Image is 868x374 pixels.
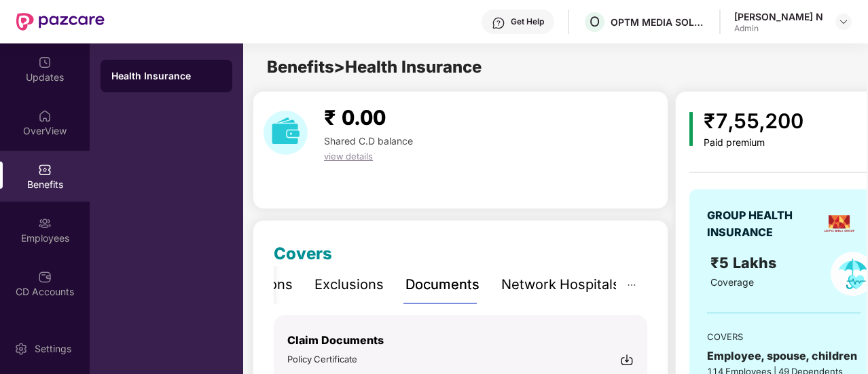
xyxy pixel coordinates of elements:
[267,57,482,77] span: Benefits > Health Insurance
[492,16,505,30] img: svg+xml;base64,PHN2ZyBpZD0iSGVscC0zMngzMiIgeG1sbnM9Imh0dHA6Ly93d3cudzMub3JnLzIwMDAvc3ZnIiB3aWR0aD...
[627,280,636,290] span: ellipsis
[16,13,105,31] img: New Pazcare Logo
[707,207,817,241] div: GROUP HEALTH INSURANCE
[501,274,620,295] div: Network Hospitals
[324,105,386,130] span: ₹ 0.00
[287,332,634,349] p: Claim Documents
[710,254,780,272] span: ₹5 Lakhs
[324,151,373,162] span: view details
[616,266,647,303] button: ellipsis
[38,217,52,230] img: svg+xml;base64,PHN2ZyBpZD0iRW1wbG95ZWVzIiB4bWxucz0iaHR0cDovL3d3dy53My5vcmcvMjAwMC9zdmciIHdpZHRoPS...
[611,16,706,29] div: OPTM MEDIA SOLUTIONS PRIVATE LIMITED
[405,274,480,295] div: Documents
[704,105,803,137] div: ₹7,55,200
[38,163,52,176] img: svg+xml;base64,PHN2ZyBpZD0iQmVuZWZpdHMiIHhtbG5zPSJodHRwOi8vd3d3LnczLm9yZy8yMDAwL3N2ZyIgd2lkdGg9Ij...
[620,353,634,367] img: svg+xml;base64,PHN2ZyBpZD0iRG93bmxvYWQtMjR4MjQiIHhtbG5zPSJodHRwOi8vd3d3LnczLm9yZy8yMDAwL3N2ZyIgd2...
[707,348,861,364] div: Employee, spouse, children
[710,276,754,288] span: Coverage
[274,244,332,263] span: Covers
[324,135,413,147] span: Shared C.D balance
[822,206,856,241] img: insurerLogo
[264,111,308,155] img: download
[38,109,52,123] img: svg+xml;base64,PHN2ZyBpZD0iSG9tZSIgeG1sbnM9Imh0dHA6Ly93d3cudzMub3JnLzIwMDAvc3ZnIiB3aWR0aD0iMjAiIG...
[734,23,823,34] div: Admin
[734,10,823,23] div: [PERSON_NAME] N
[590,14,600,30] span: O
[704,137,803,149] div: Paid premium
[38,270,52,284] img: svg+xml;base64,PHN2ZyBpZD0iQ0RfQWNjb3VudHMiIGRhdGEtbmFtZT0iQ0QgQWNjb3VudHMiIHhtbG5zPSJodHRwOi8vd3...
[38,56,52,69] img: svg+xml;base64,PHN2ZyBpZD0iVXBkYXRlZCIgeG1sbnM9Imh0dHA6Ly93d3cudzMub3JnLzIwMDAvc3ZnIiB3aWR0aD0iMj...
[689,112,693,146] img: icon
[287,354,357,364] span: Policy Certificate
[14,342,28,356] img: svg+xml;base64,PHN2ZyBpZD0iU2V0dGluZy0yMHgyMCIgeG1sbnM9Imh0dHA6Ly93d3cudzMub3JnLzIwMDAvc3ZnIiB3aW...
[838,16,849,27] img: svg+xml;base64,PHN2ZyBpZD0iRHJvcGRvd24tMzJ4MzIiIHhtbG5zPSJodHRwOi8vd3d3LnczLm9yZy8yMDAwL3N2ZyIgd2...
[511,16,544,27] div: Get Help
[31,342,75,356] div: Settings
[314,274,384,295] div: Exclusions
[111,69,221,83] div: Health Insurance
[707,330,861,343] div: COVERS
